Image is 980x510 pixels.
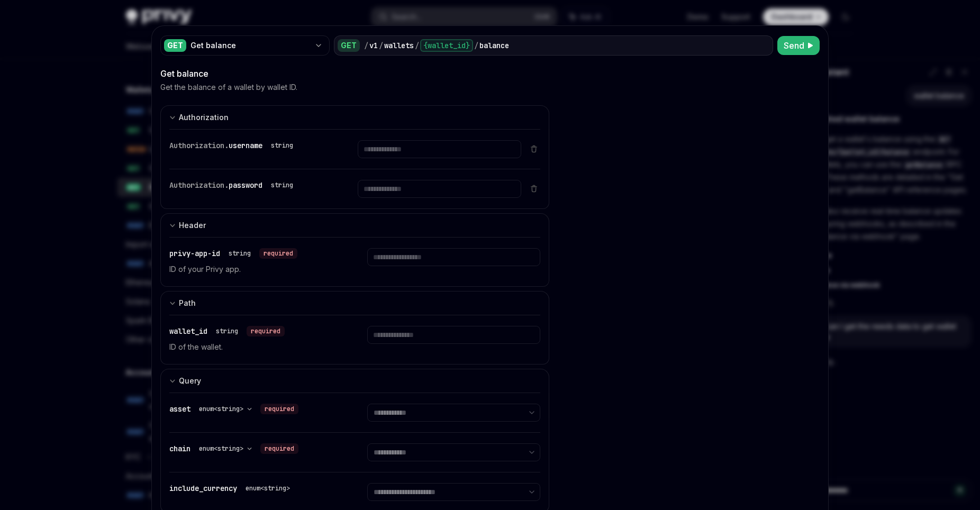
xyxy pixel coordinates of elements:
div: required [259,248,297,259]
span: Send [784,39,804,52]
div: / [474,40,478,51]
div: required [247,326,285,336]
span: username [229,141,262,150]
div: required [260,404,298,414]
div: {wallet_id} [420,39,473,52]
div: balance [479,40,509,51]
button: expand input section [160,105,549,129]
button: GETGet balance [160,34,330,57]
div: Authorization [179,111,229,124]
div: string [229,249,251,258]
div: privy-app-id [169,248,297,259]
span: wallet_id [169,326,207,336]
span: asset [169,404,190,414]
div: GET [164,39,186,52]
div: Query [179,375,201,387]
div: enum<string> [246,484,290,493]
div: Authorization.username [169,140,297,151]
p: Get the balance of a wallet by wallet ID. [160,82,297,93]
div: / [415,40,419,51]
button: expand input section [160,213,549,237]
div: Authorization.password [169,180,297,190]
div: GET [338,39,360,52]
div: wallets [384,40,414,51]
button: expand input section [160,369,549,393]
button: Send [777,36,820,55]
div: include_currency [169,483,294,494]
span: chain [169,444,190,453]
p: ID of the wallet. [169,341,342,353]
div: string [216,327,238,335]
span: password [229,180,262,190]
button: expand input section [160,291,549,315]
span: Authorization. [169,141,229,150]
span: privy-app-id [169,249,220,258]
div: Header [179,219,206,232]
div: Get balance [160,67,549,80]
div: Path [179,297,196,309]
span: include_currency [169,484,237,493]
div: / [364,40,368,51]
div: asset [169,404,298,414]
div: chain [169,443,298,454]
div: wallet_id [169,326,285,336]
div: / [379,40,383,51]
div: required [260,443,298,454]
div: v1 [369,40,378,51]
span: Authorization. [169,180,229,190]
p: ID of your Privy app. [169,263,342,276]
div: Get balance [190,40,310,51]
div: string [271,181,293,189]
div: string [271,141,293,150]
